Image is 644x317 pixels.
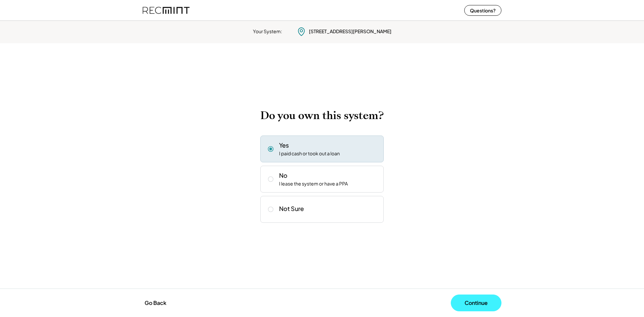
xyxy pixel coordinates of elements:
[279,180,348,187] div: I lease the system or have a PPA
[451,295,501,311] button: Continue
[143,296,168,310] button: Go Back
[143,1,190,19] img: recmint-logotype%403x%20%281%29.jpeg
[279,141,289,149] div: Yes
[260,109,384,122] h2: Do you own this system?
[279,171,287,179] div: No
[253,28,282,35] div: Your System:
[464,5,501,16] button: Questions?
[309,28,391,35] div: [STREET_ADDRESS][PERSON_NAME]
[279,150,340,157] div: I paid cash or took out a loan
[279,205,304,212] div: Not Sure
